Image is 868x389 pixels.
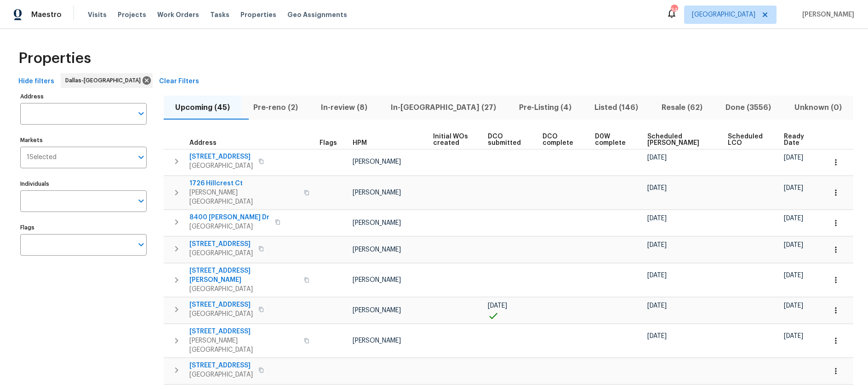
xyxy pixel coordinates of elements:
[31,10,62,19] span: Maestro
[353,338,401,344] span: [PERSON_NAME]
[784,242,803,248] span: [DATE]
[788,101,848,114] span: Unknown (0)
[647,154,667,161] span: [DATE]
[189,336,298,355] span: [PERSON_NAME][GEOGRAPHIC_DATA]
[671,6,677,15] div: 34
[189,361,253,370] span: [STREET_ADDRESS]
[61,73,153,88] div: Dallas-[GEOGRAPHIC_DATA]
[784,333,803,339] span: [DATE]
[384,101,502,114] span: In-[GEOGRAPHIC_DATA] (27)
[647,303,667,309] span: [DATE]
[189,327,298,336] span: [STREET_ADDRESS]
[189,140,217,146] span: Address
[353,246,401,253] span: [PERSON_NAME]
[488,133,527,146] span: DCO submitted
[656,101,708,114] span: Resale (62)
[353,159,401,165] span: [PERSON_NAME]
[15,73,58,90] button: Hide filters
[647,272,667,279] span: [DATE]
[647,333,667,339] span: [DATE]
[20,181,147,187] label: Individuals
[240,10,276,19] span: Properties
[189,370,253,379] span: [GEOGRAPHIC_DATA]
[65,76,144,85] span: Dallas-[GEOGRAPHIC_DATA]
[353,189,401,196] span: [PERSON_NAME]
[155,73,203,90] button: Clear Filters
[784,215,803,222] span: [DATE]
[135,238,148,251] button: Open
[513,101,577,114] span: Pre-Listing (4)
[784,303,803,309] span: [DATE]
[588,101,644,114] span: Listed (146)
[542,133,579,146] span: DCO complete
[135,107,148,120] button: Open
[189,249,253,258] span: [GEOGRAPHIC_DATA]
[488,303,507,309] span: [DATE]
[784,185,803,191] span: [DATE]
[784,133,810,146] span: Ready Date
[20,137,147,143] label: Markets
[189,285,298,294] span: [GEOGRAPHIC_DATA]
[353,307,401,314] span: [PERSON_NAME]
[353,140,367,146] span: HPM
[784,272,803,279] span: [DATE]
[353,277,401,283] span: [PERSON_NAME]
[353,220,401,226] span: [PERSON_NAME]
[135,151,148,164] button: Open
[315,101,373,114] span: In-review (8)
[189,266,298,285] span: [STREET_ADDRESS][PERSON_NAME]
[157,10,199,19] span: Work Orders
[20,94,147,99] label: Address
[647,133,712,146] span: Scheduled [PERSON_NAME]
[692,10,755,19] span: [GEOGRAPHIC_DATA]
[189,309,253,319] span: [GEOGRAPHIC_DATA]
[647,185,667,191] span: [DATE]
[189,240,253,249] span: [STREET_ADDRESS]
[799,10,854,19] span: [PERSON_NAME]
[18,76,54,87] span: Hide filters
[189,188,298,206] span: [PERSON_NAME][GEOGRAPHIC_DATA]
[118,10,146,19] span: Projects
[647,242,667,248] span: [DATE]
[169,101,236,114] span: Upcoming (45)
[189,179,298,188] span: 1726 Hillcrest Ct
[189,300,253,309] span: [STREET_ADDRESS]
[20,225,147,230] label: Flags
[720,101,777,114] span: Done (3556)
[287,10,347,19] span: Geo Assignments
[433,133,472,146] span: Initial WOs created
[189,213,269,222] span: 8400 [PERSON_NAME] Dr
[728,133,768,146] span: Scheduled LCO
[247,101,303,114] span: Pre-reno (2)
[595,133,632,146] span: D0W complete
[784,154,803,161] span: [DATE]
[18,54,91,63] span: Properties
[189,161,253,171] span: [GEOGRAPHIC_DATA]
[320,140,337,146] span: Flags
[88,10,107,19] span: Visits
[135,194,148,207] button: Open
[27,154,57,161] span: 1 Selected
[189,222,269,231] span: [GEOGRAPHIC_DATA]
[647,215,667,222] span: [DATE]
[159,76,199,87] span: Clear Filters
[189,152,253,161] span: [STREET_ADDRESS]
[210,11,229,18] span: Tasks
